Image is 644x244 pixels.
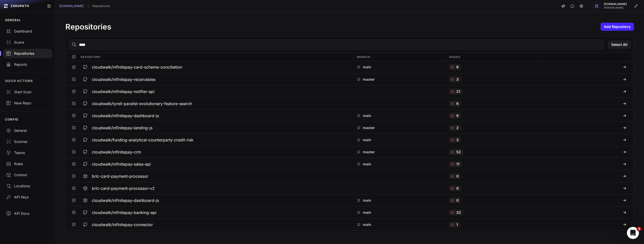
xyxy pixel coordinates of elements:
p: 6 [456,101,459,106]
div: New Repo [6,101,49,106]
h3: cloudwalk/funding-analytical-counterparty-credit-risk [92,137,193,143]
span: 1 [637,227,641,231]
div: Start Scan [6,89,49,95]
p: main [363,222,371,227]
p: 22 [456,210,461,215]
p: master [363,77,375,82]
p: 9 [456,113,459,118]
button: cloudwalk/infinitepay-landing-js [78,122,354,134]
button: cloudwalk/infinitepay-dashboard-js [78,110,354,121]
iframe: Intercom live chat [627,227,639,239]
p: main [363,210,371,215]
p: 3 [456,137,459,142]
p: 0 [456,174,459,179]
h3: brlc-card-payment-processor-v2 [92,185,155,191]
button: cloudwalk/tyrell-parallel-evolutionary-feature-search [78,98,354,109]
div: Teams [6,150,49,155]
p: main [363,113,371,118]
p: main [363,198,371,203]
div: General [6,128,49,133]
button: cloudwalk/infinitepay-connector [78,219,354,230]
svg: chevron right, [86,4,90,8]
p: main [363,137,371,142]
span: ZEROPATH [11,4,29,8]
div: Scans [6,40,49,45]
button: cloudwalk/infinitepay-sales-indexer [78,231,354,242]
p: master [363,149,375,155]
h3: brlc-card-payment-processor [92,173,148,179]
button: Add Repository [600,23,634,31]
h3: cloudwalk/infinitepay-sales-api [92,161,151,167]
div: Repositories [6,51,49,56]
p: 0 [456,186,459,191]
div: Branch [354,53,446,61]
div: Context [6,172,49,177]
div: brlc-card-payment-processor 0 [66,170,634,182]
div: Scanner [6,139,49,144]
p: 1 [456,222,458,227]
button: cloudwalk/infinitepay-card-scheme-conciliation [78,61,354,73]
div: cloudwalk/infinitepay-notifier-api 21 [66,85,634,97]
div: cloudwalk/infinitepay-dashboard-js main 0 [66,194,634,206]
button: cloudwalk/infinitepay-banking-api [78,206,354,218]
h3: cloudwalk/tyrell-parallel-evolutionary-feature-search [92,101,192,107]
p: GENERAL [5,18,21,22]
div: cloudwalk/infinitepay-sales-indexer [66,230,634,242]
button: Select All [608,41,631,49]
div: cloudwalk/funding-analytical-counterparty-credit-risk main 3 [66,134,634,146]
p: master [363,125,375,130]
h3: cloudwalk/infinitepay-crm [92,149,141,155]
button: cloudwalk/infinitepay-receivables [78,73,354,85]
div: Repository [78,53,354,61]
button: brlc-card-payment-processor [78,170,354,182]
h3: cloudwalk/infinitepay-card-scheme-conciliation [92,64,182,70]
div: Dashboard [6,29,49,34]
a: ZEROPATH [2,2,43,10]
div: cloudwalk/infinitepay-dashboard-js main 9 [66,109,634,121]
span: [DOMAIN_NAME] [604,3,627,6]
button: cloudwalk/infinitepay-dashboard-js [78,194,354,206]
h3: cloudwalk/infinitepay-connector [92,222,153,228]
p: 21 [456,89,460,94]
div: Reports [6,62,49,67]
a: [DOMAIN_NAME] [59,4,84,8]
div: cloudwalk/tyrell-parallel-evolutionary-feature-search 6 [66,97,634,109]
button: cloudwalk/infinitepay-sales-api [78,158,354,170]
h3: cloudwalk/infinitepay-dashboard-js [92,197,159,203]
p: 3 [456,77,459,82]
span: [PERSON_NAME] [604,7,627,9]
a: Repositories [92,4,110,8]
div: cloudwalk/infinitepay-crm master 52 [66,146,634,158]
div: cloudwalk/infinitepay-landing-js master 2 [66,121,634,134]
nav: breadcrumb [59,4,110,8]
div: Issues [446,53,538,61]
div: API Keys [6,195,49,200]
p: QUICK ACTIONS [5,79,33,83]
p: 11 [456,162,459,167]
h3: cloudwalk/infinitepay-notifier-api [92,88,154,95]
div: cloudwalk/infinitepay-connector main 1 [66,218,634,230]
p: 52 [456,149,461,155]
div: brlc-card-payment-processor-v2 0 [66,182,634,194]
h3: cloudwalk/infinitepay-banking-api [92,209,156,216]
button: cloudwalk/infinitepay-notifier-api [78,85,354,97]
p: CONFIG [5,117,18,121]
h3: cloudwalk/infinitepay-sales-indexer [92,234,159,240]
p: 0 [456,198,459,203]
h3: cloudwalk/infinitepay-dashboard-js [92,113,159,119]
div: cloudwalk/infinitepay-sales-api main 11 [66,158,634,170]
div: API Docs [6,211,49,216]
h1: Repositories [65,22,111,31]
button: cloudwalk/funding-analytical-counterparty-credit-risk [78,134,354,146]
button: cloudwalk/infinitepay-crm [78,146,354,158]
h3: cloudwalk/infinitepay-receivables [92,76,155,82]
p: 6 [456,65,459,70]
div: cloudwalk/infinitepay-banking-api main 22 [66,206,634,218]
div: cloudwalk/infinitepay-card-scheme-conciliation main 6 [66,61,634,73]
div: Locations [6,184,49,189]
div: cloudwalk/infinitepay-receivables master 3 [66,73,634,85]
h3: cloudwalk/infinitepay-landing-js [92,125,152,131]
div: Rules [6,161,49,166]
p: 2 [456,125,459,130]
p: main [363,162,371,167]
